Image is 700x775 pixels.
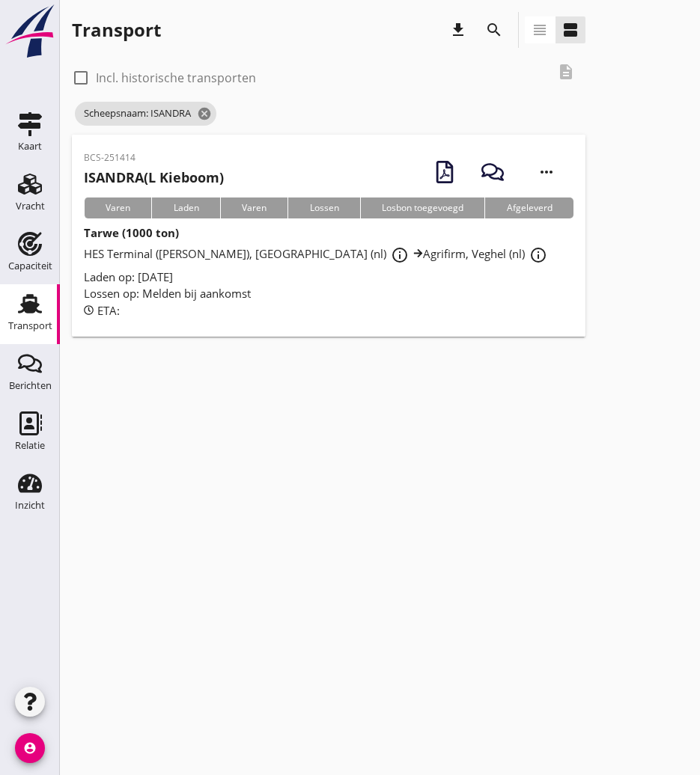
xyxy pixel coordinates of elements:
[15,500,45,510] div: Inzicht
[84,225,179,240] strong: Tarwe (1000 ton)
[84,151,224,165] p: BCS-251414
[526,151,567,193] i: more_horiz
[391,246,409,264] i: info_outline
[18,141,42,151] div: Kaart
[484,197,573,218] div: Afgeleverd
[561,21,579,39] i: view_agenda
[15,441,45,450] div: Relatie
[360,197,484,218] div: Losbon toegevoegd
[75,102,216,126] span: Scheepsnaam: ISANDRA
[84,197,151,218] div: Varen
[84,246,552,261] span: HES Terminal ([PERSON_NAME]), [GEOGRAPHIC_DATA] (nl) Agrifirm, Veghel (nl)
[84,168,224,188] h2: (L Kieboom)
[84,168,144,186] strong: ISANDRA
[529,246,547,264] i: info_outline
[72,135,585,337] a: BCS-251414ISANDRA(L Kieboom)VarenLadenVarenLossenLosbon toegevoegdAfgeleverdTarwe (1000 ton)HES T...
[8,261,52,271] div: Capaciteit
[96,70,256,85] label: Incl. historische transporten
[531,21,549,39] i: view_headline
[197,106,212,121] i: cancel
[3,4,57,59] img: logo-small.a267ee39.svg
[16,201,45,211] div: Vracht
[449,21,467,39] i: download
[84,286,251,301] span: Lossen op: Melden bij aankomst
[97,303,120,318] span: ETA:
[9,381,52,390] div: Berichten
[287,197,359,218] div: Lossen
[84,269,173,284] span: Laden op: [DATE]
[485,21,503,39] i: search
[220,197,287,218] div: Varen
[151,197,219,218] div: Laden
[15,733,45,763] i: account_circle
[72,18,161,42] div: Transport
[8,321,52,331] div: Transport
